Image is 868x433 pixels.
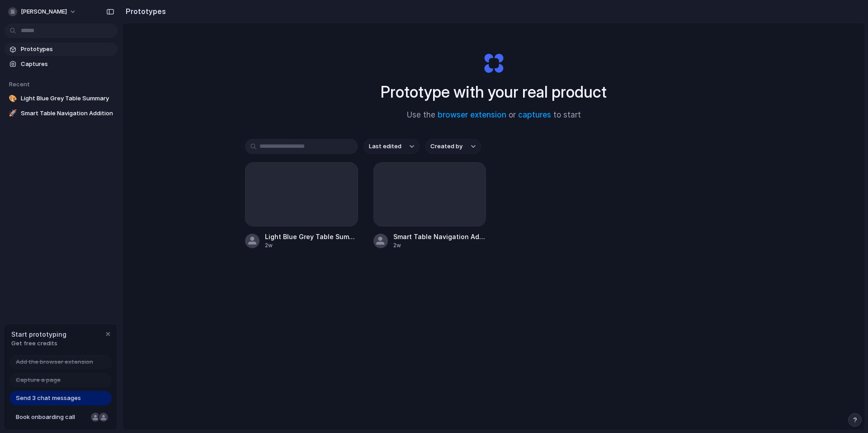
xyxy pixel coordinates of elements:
a: Light Blue Grey Table Summary2w [245,162,358,249]
span: Use the or to start [407,109,581,121]
span: Send 3 chat messages [16,394,81,403]
a: Prototypes [5,42,118,56]
div: 2w [265,241,358,249]
a: Smart Table Navigation Addition2w [373,162,486,249]
span: Start prototyping [11,329,66,339]
span: Last edited [369,142,401,151]
span: Light Blue Grey Table Summary [21,94,114,103]
span: Light Blue Grey Table Summary [265,232,358,241]
div: Nicole Kubica [90,412,101,423]
button: Created by [425,139,481,154]
span: [PERSON_NAME] [21,7,67,16]
button: Last edited [363,139,420,154]
a: 🎨Light Blue Grey Table Summary [5,92,118,105]
span: Smart Table Navigation Addition [393,232,486,241]
a: browser extension [438,110,506,119]
button: [PERSON_NAME] [5,5,81,19]
div: 2w [393,241,486,249]
a: Book onboarding call [9,410,112,424]
span: Book onboarding call [16,413,87,422]
span: Get free credits [11,339,66,348]
div: Christian Iacullo [98,412,109,423]
span: Capture a page [16,376,61,385]
h2: Prototypes [122,6,166,17]
span: Created by [430,142,462,151]
a: Captures [5,57,118,71]
h1: Prototype with your real product [381,80,607,104]
div: 🎨 [8,94,17,103]
div: 🚀 [8,109,17,118]
a: captures [518,110,551,119]
span: Add the browser extension [16,358,93,367]
a: 🚀Smart Table Navigation Addition [5,107,118,120]
span: Prototypes [21,45,114,54]
span: Smart Table Navigation Addition [21,109,114,118]
span: Captures [21,60,114,69]
span: Recent [9,80,30,88]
